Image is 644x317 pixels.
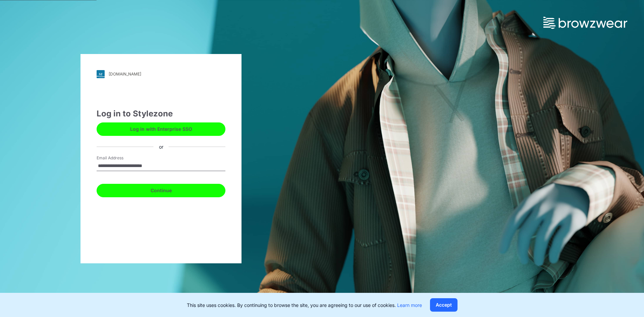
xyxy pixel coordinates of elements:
[543,17,627,29] img: browzwear-logo.73288ffb.svg
[97,122,225,136] button: Log in with Enterprise SSO
[97,70,105,78] img: svg+xml;base64,PHN2ZyB3aWR0aD0iMjgiIGhlaWdodD0iMjgiIHZpZXdCb3g9IjAgMCAyOCAyOCIgZmlsbD0ibm9uZSIgeG...
[97,184,225,197] button: Continue
[187,302,422,309] p: This site uses cookies. By continuing to browse the site, you are agreeing to our use of cookies.
[97,108,225,120] div: Log in to Stylezone
[97,155,144,161] label: Email Address
[97,70,225,78] a: [DOMAIN_NAME]
[397,302,422,308] a: Learn more
[430,298,458,312] button: Accept
[109,71,141,76] div: [DOMAIN_NAME]
[154,143,169,150] div: or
